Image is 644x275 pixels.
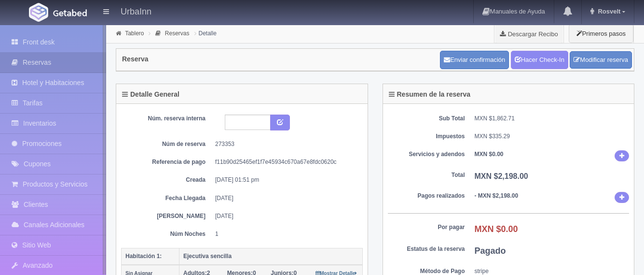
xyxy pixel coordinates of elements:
b: MXN $2,198.00 [475,172,528,180]
dd: f11b90d25465ef1f7e45934c670a67e8fdc0620c [215,158,356,166]
a: Hacer Check-In [511,51,568,69]
dd: [DATE] [215,212,356,220]
b: Habitación 1: [125,253,162,260]
dt: Total [388,171,465,179]
a: Reservas [165,30,190,37]
dd: 273353 [215,140,356,148]
dd: MXN $335.29 [475,132,630,141]
dt: Referencia de pago [128,158,206,166]
b: MXN $0.00 [475,224,518,234]
dt: Pagos realizados [388,192,465,200]
li: Detalle [192,29,219,38]
h4: Reserva [122,56,149,63]
dt: Por pagar [388,223,465,232]
dt: Núm. reserva interna [128,115,206,123]
dd: MXN $1,862.71 [475,115,630,123]
dt: Creada [128,176,206,184]
dt: Estatus de la reserva [388,245,465,253]
dt: Núm Noches [128,230,206,238]
dt: Núm de reserva [128,140,206,148]
dt: Sub Total [388,115,465,123]
b: MXN $0.00 [475,151,504,158]
b: Pagado [475,246,506,256]
h4: UrbaInn [121,5,151,17]
span: Rosvelt [595,8,620,15]
dt: [PERSON_NAME] [128,212,206,220]
a: Tablero [125,30,144,37]
h4: Detalle General [122,91,179,98]
a: Modificar reserva [570,51,632,69]
dd: [DATE] 01:51 pm [215,176,356,184]
a: Descargar Recibo [494,24,563,43]
button: Enviar confirmación [440,51,509,69]
th: Ejecutiva sencilla [179,248,363,265]
button: Primeros pasos [569,24,633,43]
dt: Servicios y adendos [388,150,465,159]
b: - MXN $2,198.00 [475,192,519,199]
dd: 1 [215,230,356,238]
h4: Resumen de la reserva [389,91,471,98]
img: Getabed [53,9,87,16]
dt: Fecha Llegada [128,194,206,203]
dt: Impuestos [388,132,465,141]
img: Getabed [29,3,48,22]
dd: [DATE] [215,194,356,203]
